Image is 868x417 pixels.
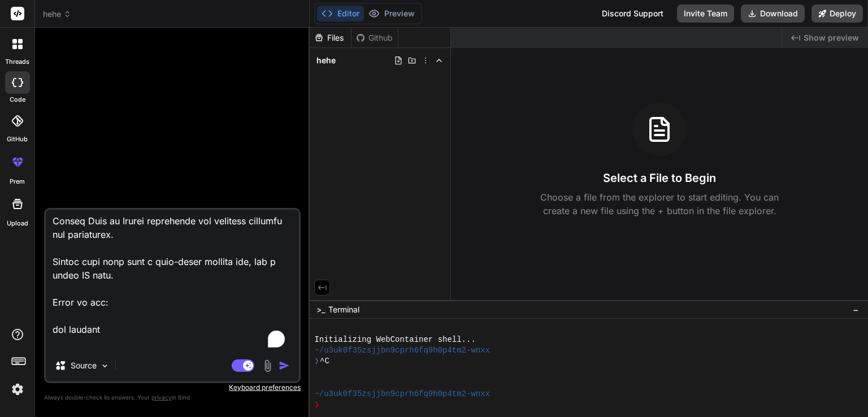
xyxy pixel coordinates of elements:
[351,32,398,44] div: Github
[364,6,419,21] button: Preview
[7,219,28,228] label: Upload
[5,57,29,67] label: threads
[279,360,290,371] img: icon
[316,304,325,315] span: >_
[46,210,299,350] textarea: To enrich screen reader interactions, please activate Accessibility in Grammarly extension settings
[71,360,97,371] p: Source
[100,361,110,371] img: Pick Models
[320,356,329,367] span: ^C
[314,356,320,367] span: ❯
[741,5,805,23] button: Download
[151,394,172,401] span: privacy
[43,8,71,20] span: hehe
[44,392,301,403] p: Always double-check its answers. Your in Bind
[853,304,859,315] span: −
[533,190,786,218] p: Choose a file from the explorer to start editing. You can create a new file using the + button in...
[7,134,28,144] label: GitHub
[804,32,859,44] span: Show preview
[261,359,274,372] img: attachment
[10,95,25,105] label: code
[811,5,863,23] button: Deploy
[850,301,861,319] button: −
[595,5,670,23] div: Discord Support
[8,380,27,399] img: settings
[310,32,351,44] div: Files
[314,389,490,399] span: ~/u3uk0f35zsjjbn9cprh6fq9h0p4tm2-wnxx
[314,335,475,345] span: Initializing WebContainer shell...
[317,6,364,21] button: Editor
[603,170,716,186] h3: Select a File to Begin
[314,399,320,410] span: ❯
[10,177,25,186] label: prem
[328,304,359,315] span: Terminal
[314,345,490,356] span: ~/u3uk0f35zsjjbn9cprh6fq9h0p4tm2-wnxx
[44,383,301,392] p: Keyboard preferences
[316,55,336,66] span: hehe
[677,5,734,23] button: Invite Team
